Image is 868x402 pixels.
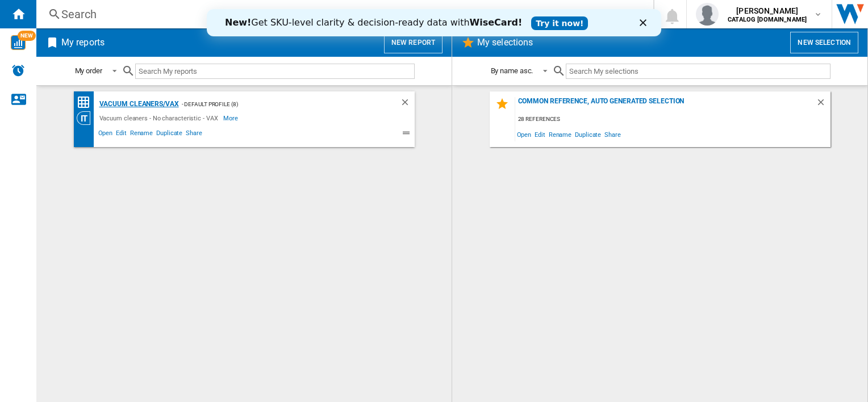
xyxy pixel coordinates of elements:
div: Category View [77,111,97,125]
div: 28 references [515,112,831,127]
h2: My reports [59,32,107,53]
span: Edit [114,128,128,141]
div: - Default profile (8) [179,97,377,111]
span: NEW [18,31,36,41]
div: Delete [816,97,831,112]
button: New selection [790,32,858,53]
span: [PERSON_NAME] [728,5,807,16]
div: Vacuum cleaners - No characteristic - VAX [97,111,224,125]
span: Rename [128,128,155,141]
span: Duplicate [155,128,184,141]
span: Share [603,127,623,142]
iframe: Intercom live chat banner [207,9,661,36]
span: Open [515,127,533,142]
b: CATALOG [DOMAIN_NAME] [728,16,807,23]
img: alerts-logo.svg [11,64,25,77]
div: Vacuum cleaners/VAX [97,97,179,111]
span: Edit [533,127,547,142]
span: Open [97,128,115,141]
div: My order [75,66,102,75]
span: More [223,111,240,125]
input: Search My selections [566,64,830,79]
span: Share [184,128,204,141]
input: Search My reports [135,64,415,79]
button: New report [384,32,443,53]
img: profile.jpg [696,3,719,26]
div: Common reference, auto generated selection [515,97,816,112]
h2: My selections [475,32,535,53]
div: By name asc. [491,66,533,75]
div: Close [433,10,444,17]
div: Price Matrix [77,95,97,110]
span: Duplicate [573,127,603,142]
div: Delete [400,97,415,111]
img: wise-card.svg [11,35,26,50]
span: Rename [547,127,573,142]
div: Search [61,6,624,22]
